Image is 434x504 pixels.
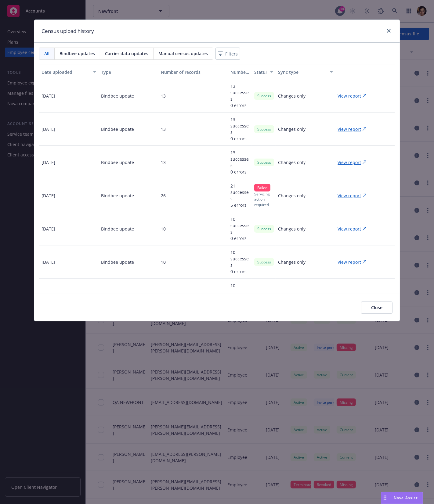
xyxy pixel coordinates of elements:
[215,48,240,60] button: Filters
[338,226,371,232] a: View report
[99,65,158,79] button: Type
[338,126,371,132] a: View report
[230,83,249,102] p: 13 successes
[161,159,166,166] p: 13
[254,92,274,100] div: Success
[338,93,371,99] a: View report
[361,302,392,314] button: Close
[42,69,89,75] div: Date uploaded
[230,268,249,275] p: 0 errors
[230,183,249,202] p: 21 successes
[230,116,249,135] p: 13 successes
[161,259,166,265] p: 10
[254,258,274,266] div: Success
[338,192,361,199] p: View report
[105,50,148,57] span: Carrier data updates
[60,50,95,57] span: Bindbee updates
[42,226,55,232] p: [DATE]
[254,125,274,133] div: Success
[44,50,49,57] span: All
[230,282,249,302] p: 10 successes
[225,51,238,57] span: Filters
[338,93,361,99] p: View report
[161,126,166,132] p: 13
[230,102,249,109] p: 0 errors
[39,65,99,79] button: Date uploaded
[252,65,276,79] button: Status
[338,126,361,132] p: View report
[101,226,134,232] p: Bindbee update
[161,226,166,232] p: 10
[161,192,166,199] p: 26
[230,235,249,241] p: 0 errors
[101,259,134,265] p: Bindbee update
[101,93,134,99] p: Bindbee update
[230,169,249,175] p: 0 errors
[158,65,228,79] button: Number of records
[230,249,249,268] p: 10 successes
[42,27,94,35] h1: Census upload history
[230,69,249,75] div: Number of successes/errors
[101,126,134,132] p: Bindbee update
[254,69,266,75] div: Status
[338,259,361,265] p: View report
[158,50,208,57] span: Manual census updates
[101,192,134,199] p: Bindbee update
[217,49,239,58] span: Filters
[42,159,55,166] p: [DATE]
[278,226,306,232] p: Changes only
[254,184,270,191] div: Failed
[338,226,361,232] p: View report
[230,135,249,142] p: 0 errors
[230,202,249,208] p: 5 errors
[338,159,361,166] p: View report
[161,69,226,75] div: Number of records
[101,69,156,75] div: Type
[338,159,371,166] a: View report
[254,159,274,166] div: Success
[230,216,249,235] p: 10 successes
[42,126,55,132] p: [DATE]
[278,126,306,132] p: Changes only
[42,93,55,99] p: [DATE]
[394,495,418,500] span: Nova Assist
[42,192,55,199] p: [DATE]
[161,93,166,99] p: 13
[278,192,306,199] p: Changes only
[228,65,252,79] button: Number of successes/errors
[254,225,274,233] div: Success
[278,69,326,75] div: Sync type
[338,192,371,199] a: View report
[381,492,423,504] button: Nova Assist
[278,259,306,265] p: Changes only
[101,159,134,166] p: Bindbee update
[254,191,273,207] p: Servicing action required
[278,93,306,99] p: Changes only
[42,259,55,265] p: [DATE]
[381,492,389,504] div: Drag to move
[276,65,335,79] button: Sync type
[278,159,306,166] p: Changes only
[230,149,249,169] p: 13 successes
[338,259,371,265] a: View report
[385,27,392,34] a: close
